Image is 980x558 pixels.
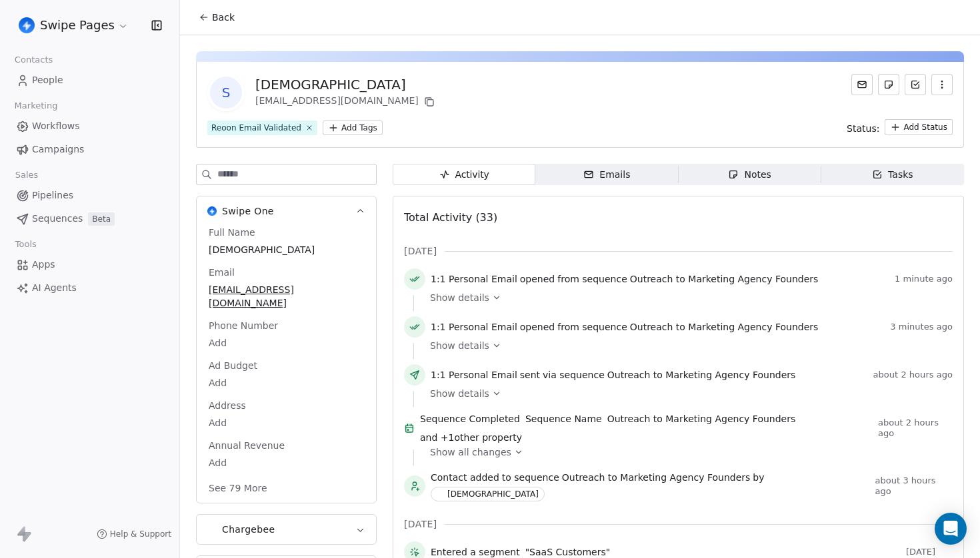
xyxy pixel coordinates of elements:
[875,475,953,497] span: about 3 hours ago
[9,165,44,185] span: Sales
[404,517,437,531] span: [DATE]
[525,412,602,425] span: Sequence Name
[197,196,376,226] button: Swipe OneSwipe One
[255,75,437,94] div: [DEMOGRAPHIC_DATA]
[431,320,517,334] span: 1:1 Personal Email
[209,283,364,310] span: [EMAIL_ADDRESS][DOMAIN_NAME]
[404,211,497,224] span: Total Activity (33)
[11,184,169,206] a: Pipelines
[32,281,77,295] span: AI Agents
[728,168,771,182] div: Notes
[430,387,489,400] span: Show details
[873,370,953,380] span: about 2 hours ago
[210,77,242,109] span: S
[16,14,131,37] button: Swipe Pages
[607,368,796,382] span: Outreach to Marketing Agency Founders
[11,69,169,91] a: People
[212,11,235,24] span: Back
[206,319,281,332] span: Phone Number
[9,50,59,70] span: Contacts
[431,471,499,484] span: Contact added
[206,399,249,412] span: Address
[209,243,364,256] span: [DEMOGRAPHIC_DATA]
[88,212,115,226] span: Beta
[430,339,943,352] a: Show details
[520,272,555,286] span: opened
[9,234,42,254] span: Tools
[209,336,364,350] span: Add
[191,5,243,29] button: Back
[906,547,953,557] span: [DATE]
[878,418,953,439] span: about 2 hours ago
[207,206,217,216] img: Swipe One
[420,412,520,425] span: Sequence Completed
[255,94,437,110] div: [EMAIL_ADDRESS][DOMAIN_NAME]
[32,188,73,202] span: Pipelines
[222,204,274,218] span: Swipe One
[431,272,517,286] span: 1:1 Personal Email
[206,439,287,452] span: Annual Revenue
[197,515,376,544] button: ChargebeeChargebee
[209,416,364,429] span: Add
[206,359,260,372] span: Ad Budget
[847,122,879,135] span: Status:
[520,368,540,382] span: sent
[11,115,169,137] a: Workflows
[433,489,443,499] img: S
[11,139,169,160] a: Campaigns
[206,266,237,279] span: Email
[197,226,376,503] div: Swipe OneSwipe One
[209,456,364,469] span: Add
[201,476,275,500] button: See 79 More
[557,320,627,334] span: from sequence
[447,489,539,499] div: [DEMOGRAPHIC_DATA]
[222,523,275,536] span: Chargebee
[430,445,943,459] a: Show all changes
[430,445,511,459] span: Show all changes
[502,471,559,484] span: to sequence
[753,471,764,484] span: by
[630,272,819,286] span: Outreach to Marketing Agency Founders
[430,387,943,400] a: Show details
[32,212,83,226] span: Sequences
[557,272,627,286] span: from sequence
[872,168,913,182] div: Tasks
[430,291,489,304] span: Show details
[404,244,437,258] span: [DATE]
[32,119,80,133] span: Workflows
[110,529,171,539] span: Help & Support
[207,525,217,534] img: Chargebee
[430,291,943,304] a: Show details
[895,274,953,284] span: 1 minute ago
[431,368,517,382] span: 1:1 Personal Email
[562,471,751,484] span: Outreach to Marketing Agency Founders
[520,320,555,334] span: opened
[583,168,630,182] div: Emails
[430,339,489,352] span: Show details
[19,17,35,33] img: user_01J93QE9VH11XXZQZDP4TWZEES.jpg
[97,529,171,539] a: Help & Support
[935,513,967,545] div: Open Intercom Messenger
[40,17,115,34] span: Swipe Pages
[890,322,953,332] span: 3 minutes ago
[32,258,55,272] span: Apps
[11,277,169,299] a: AI Agents
[9,96,63,116] span: Marketing
[32,73,63,87] span: People
[206,226,258,239] span: Full Name
[11,208,169,230] a: SequencesBeta
[607,412,796,425] span: Outreach to Marketing Agency Founders
[420,431,522,444] span: and + 1 other property
[323,121,383,135] button: Add Tags
[630,320,819,334] span: Outreach to Marketing Agency Founders
[885,119,953,135] button: Add Status
[32,142,84,156] span: Campaigns
[543,368,605,382] span: via sequence
[209,376,364,390] span: Add
[211,122,301,134] div: Reoon Email Validated
[11,254,169,276] a: Apps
